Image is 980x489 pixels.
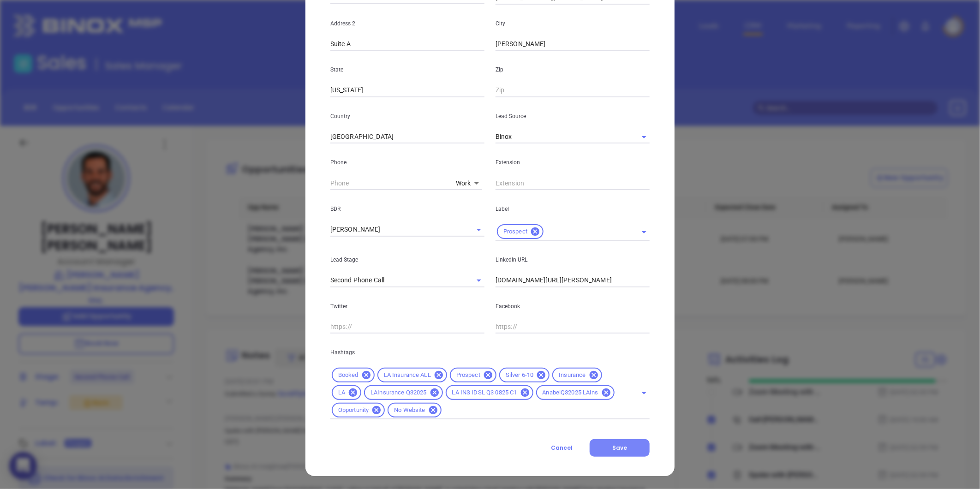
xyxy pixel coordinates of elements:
span: Cancel [551,444,573,452]
p: Country [330,111,484,121]
p: Address 2 [330,18,484,29]
span: Prospect [451,371,486,379]
div: LA INS IDSL Q3 0825 C1 [446,385,533,400]
input: Extension [496,176,650,190]
div: Prospect [497,224,544,239]
input: Country [330,130,484,144]
input: Address 2 [330,37,484,51]
input: Zip [496,83,650,97]
p: Lead Source [496,111,650,121]
input: https:// [330,320,484,334]
span: LA Insurance ALL [378,371,436,379]
button: Save [590,439,650,457]
p: Extension [496,157,650,167]
span: Insurance [553,371,591,379]
button: Open [638,226,651,239]
div: Work [456,177,482,191]
button: Cancel [534,439,590,457]
div: LA Insurance ALL [377,368,447,382]
div: Prospect [450,368,496,382]
span: Silver 6-10 [500,371,539,379]
div: Silver 6-10 [499,368,550,382]
button: Open [472,223,485,236]
button: Open [638,131,651,143]
button: Open [472,274,485,287]
input: Phone [330,176,452,190]
span: Prospect [498,228,533,236]
p: BDR [330,204,484,214]
span: Save [612,444,627,452]
button: Open [638,387,651,400]
p: Label [496,204,650,214]
p: Zip [496,65,650,75]
input: https:// [496,320,650,334]
p: Lead Stage [330,255,484,265]
span: LAInsurance Q32025 [365,389,432,397]
p: LinkedIn URL [496,255,650,265]
div: LAInsurance Q32025 [364,385,442,400]
span: LA [333,389,351,397]
p: Phone [330,157,484,167]
p: Facebook [496,301,650,311]
p: State [330,65,484,75]
div: LA [332,385,361,400]
div: AnabelQ32025 LAIns [536,385,615,400]
p: Hashtags [330,347,650,358]
span: Opportunity [333,406,374,414]
span: LA INS IDSL Q3 0825 C1 [447,389,523,397]
input: City [496,37,650,51]
span: No Website [388,406,430,414]
span: AnabelQ32025 LAIns [537,389,604,397]
input: https:// [496,274,650,287]
div: Insurance [552,368,602,382]
p: Twitter [330,301,484,311]
span: Booked [333,371,364,379]
p: City [496,18,650,29]
div: Opportunity [332,403,385,417]
div: Booked [332,368,375,382]
div: No Website [388,403,441,417]
input: State [330,83,484,97]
